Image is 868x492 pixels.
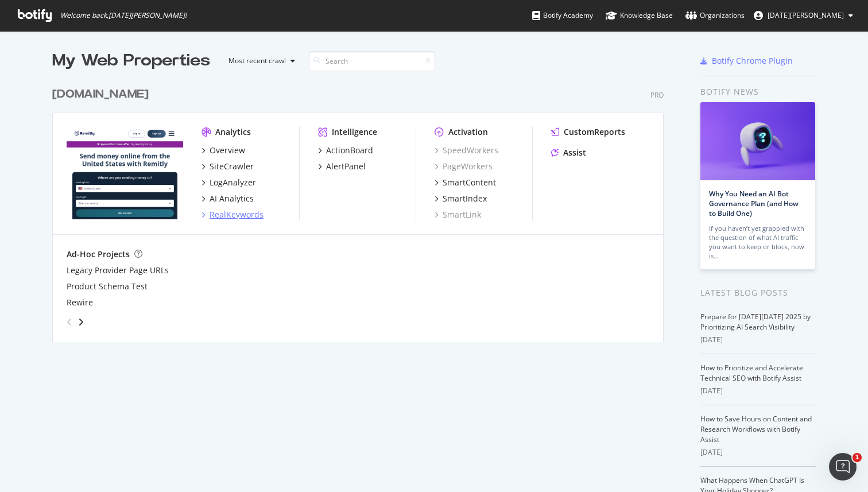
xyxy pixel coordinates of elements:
[60,11,187,20] span: Welcome back, [DATE][PERSON_NAME] !
[77,316,85,328] div: angle-right
[551,126,625,138] a: CustomReports
[326,161,366,172] div: AlertPanel
[852,453,862,462] span: 1
[709,189,799,218] a: Why You Need an AI Bot Governance Plan (and How to Build One)
[219,52,300,70] button: Most recent crawl
[435,177,496,188] a: SmartContent
[768,10,844,20] span: Xiaohan Zhang
[709,224,807,261] div: If you haven’t yet grappled with the question of what AI traffic you want to keep or block, now is…
[685,10,745,21] div: Organizations
[210,161,254,172] div: SiteCrawler
[650,90,664,100] div: Pro
[700,286,816,299] div: Latest Blog Posts
[62,313,77,331] div: angle-left
[700,447,816,458] div: [DATE]
[228,57,286,64] div: Most recent crawl
[564,126,625,138] div: CustomReports
[210,193,254,204] div: AI Analytics
[435,193,487,204] a: SmartIndex
[332,126,377,138] div: Intelligence
[52,86,149,103] div: [DOMAIN_NAME]
[201,161,254,172] a: SiteCrawler
[210,145,245,156] div: Overview
[52,72,673,342] div: grid
[443,193,487,204] div: SmartIndex
[67,297,93,308] a: Rewire
[606,10,673,21] div: Knowledge Base
[700,363,803,383] a: How to Prioritize and Accelerate Technical SEO with Botify Assist
[435,145,498,156] a: SpeedWorkers
[309,51,435,71] input: Search
[67,265,169,276] a: Legacy Provider Page URLs
[67,126,183,219] img: remitly.com
[318,161,366,172] a: AlertPanel
[700,386,816,396] div: [DATE]
[700,86,816,98] div: Botify news
[700,414,812,444] a: How to Save Hours on Content and Research Workflows with Botify Assist
[52,49,210,72] div: My Web Properties
[210,209,263,220] div: RealKeywords
[829,453,857,481] iframe: Intercom live chat
[201,177,256,188] a: LogAnalyzer
[215,126,251,138] div: Analytics
[201,193,254,204] a: AI Analytics
[326,145,373,156] div: ActionBoard
[443,177,496,188] div: SmartContent
[700,102,815,180] img: Why You Need an AI Bot Governance Plan (and How to Build One)
[700,312,811,332] a: Prepare for [DATE][DATE] 2025 by Prioritizing AI Search Visibility
[435,161,493,172] a: PageWorkers
[532,10,593,21] div: Botify Academy
[563,147,586,158] div: Assist
[318,145,373,156] a: ActionBoard
[201,145,245,156] a: Overview
[700,55,793,67] a: Botify Chrome Plugin
[712,55,793,67] div: Botify Chrome Plugin
[201,209,263,220] a: RealKeywords
[435,209,481,220] a: SmartLink
[551,147,586,158] a: Assist
[52,86,153,103] a: [DOMAIN_NAME]
[67,281,148,292] a: Product Schema Test
[745,6,862,25] button: [DATE][PERSON_NAME]
[448,126,488,138] div: Activation
[67,249,130,260] div: Ad-Hoc Projects
[700,335,816,345] div: [DATE]
[210,177,256,188] div: LogAnalyzer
